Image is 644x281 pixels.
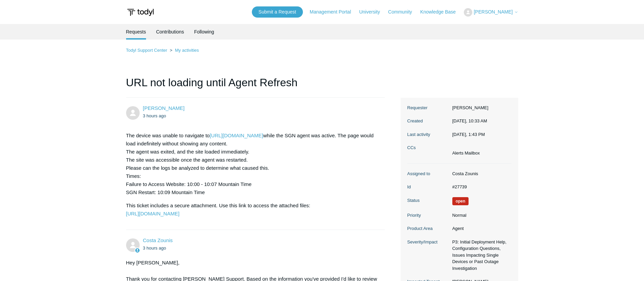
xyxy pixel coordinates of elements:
[452,197,469,205] span: We are working on a response for you
[168,48,199,53] li: My activities
[126,211,180,216] a: [URL][DOMAIN_NAME]
[407,239,449,245] dt: Severity/Impact
[407,144,449,151] dt: CCs
[407,118,449,124] dt: Created
[452,132,485,137] time: 08/28/2025, 13:43
[126,202,378,218] p: This ticket includes a secure attachment. Use this link to access the attached files:
[449,239,511,272] dd: P3: Initial Deployment Help, Configuration Questions, Issues Impacting Single Devices or Past Out...
[407,184,449,190] dt: Id
[474,9,512,15] span: [PERSON_NAME]
[126,48,169,53] li: Todyl Support Center
[252,6,303,18] a: Submit a Request
[407,212,449,219] dt: Priority
[407,170,449,177] dt: Assigned to
[449,212,511,219] dd: Normal
[420,8,462,16] a: Knowledge Base
[310,8,358,16] a: Management Portal
[407,131,449,138] dt: Last activity
[126,6,155,19] img: Todyl Support Center Help Center home page
[449,104,511,111] dd: [PERSON_NAME]
[359,8,386,16] a: University
[126,74,385,98] h1: URL not loading until Agent Refresh
[452,150,480,157] li: Alerts Mailbox
[210,133,263,138] a: [URL][DOMAIN_NAME]
[407,225,449,232] dt: Product Area
[156,24,184,40] a: Contributions
[464,8,518,17] button: [PERSON_NAME]
[449,184,511,190] dd: #27739
[449,225,511,232] dd: Agent
[143,105,185,111] a: [PERSON_NAME]
[143,245,166,251] time: 08/28/2025, 10:42
[143,113,166,118] time: 08/28/2025, 10:33
[452,118,487,123] time: 08/28/2025, 10:33
[126,24,146,40] li: Requests
[126,132,378,196] p: The device was unable to navigate to while the SGN agent was active. The page would load indefini...
[449,170,511,177] dd: Costa Zounis
[143,105,185,111] span: Aaron Luboff
[388,8,419,16] a: Community
[194,24,214,40] a: Following
[143,237,173,243] a: Costa Zounis
[407,104,449,111] dt: Requester
[175,48,199,53] a: My activities
[407,197,449,204] dt: Status
[126,48,167,53] a: Todyl Support Center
